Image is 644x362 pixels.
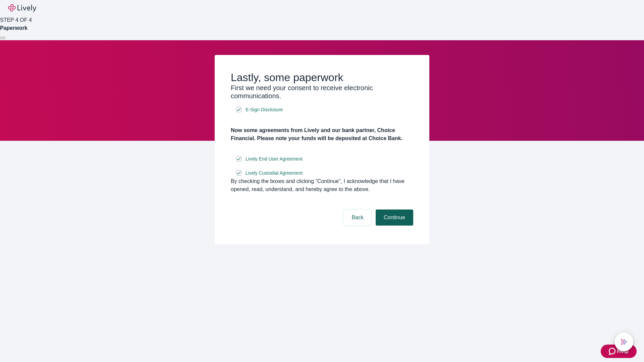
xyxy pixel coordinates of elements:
[246,170,303,177] span: Lively Custodial Agreement
[617,347,629,355] span: Help
[244,169,304,177] a: e-sign disclosure document
[231,71,413,84] h2: Lastly, some paperwork
[609,347,617,355] svg: Zendesk support icon
[246,156,303,163] span: Lively End User Agreement
[621,339,627,345] svg: Lively AI Assistant
[231,126,413,142] h4: Now some agreements from Lively and our bank partner, Choice Financial. Please note your funds wi...
[231,177,413,193] div: By checking the boxes and clicking “Continue", I acknowledge that I have opened, read, understand...
[8,4,36,12] img: Lively
[246,106,283,113] span: E-Sign Disclosure
[231,84,413,100] h3: First we need your consent to receive electronic communications.
[376,209,413,226] button: Continue
[601,345,637,358] button: Zendesk support iconHelp
[244,155,304,163] a: e-sign disclosure document
[614,333,633,351] button: chat
[244,106,284,114] a: e-sign disclosure document
[343,209,372,226] button: Back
